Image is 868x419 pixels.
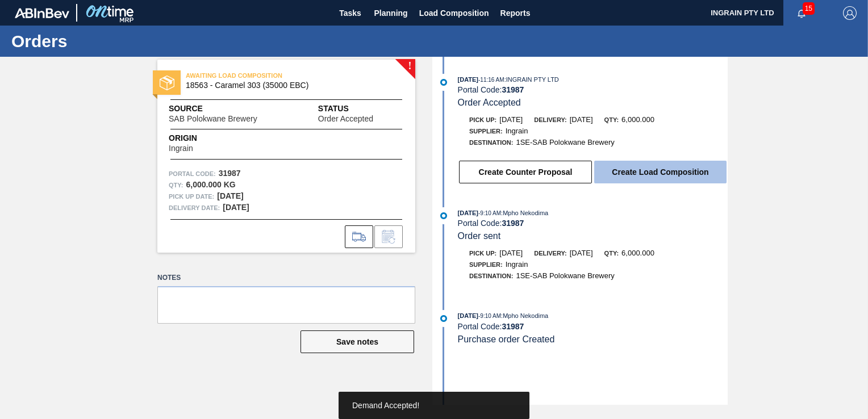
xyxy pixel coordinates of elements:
span: Ingrain [169,144,193,153]
span: Qty : [169,179,183,191]
span: Tasks [338,6,363,20]
div: Portal Code: [458,322,728,331]
span: Pick up: [469,116,496,123]
strong: 31987 [219,169,241,178]
span: Supplier: [469,128,503,135]
button: Create Load Composition [594,161,727,183]
button: Notifications [783,5,820,21]
span: Demand Accepted! [352,401,419,410]
span: - 9:10 AM [478,210,501,216]
img: atual [440,79,447,86]
div: Portal Code: [458,219,728,228]
span: Qty: [604,116,619,123]
span: : Mpho Nekodima [501,209,548,216]
strong: 6,000.000 KG [186,180,235,189]
div: Go to Load Composition [345,225,373,248]
span: AWAITING LOAD COMPOSITION [186,70,345,81]
img: status [160,76,174,90]
span: [DATE] [458,209,478,216]
span: : INGRAIN PTY LTD [504,76,559,83]
span: : Mpho Nekodima [501,312,548,319]
span: [DATE] [499,115,523,124]
span: Order Accepted [318,115,373,123]
img: atual [440,315,447,322]
span: 1SE-SAB Polokwane Brewery [516,138,614,146]
span: Destination: [469,273,513,279]
span: Status [318,103,404,115]
span: 15 [803,2,815,15]
span: Order Accepted [458,98,521,107]
img: Logout [843,6,857,20]
span: Delivery Date: [169,202,220,213]
span: Ingrain [506,260,528,269]
img: TNhmsLtSVTkK8tSr43FrP2fwEKptu5GPRR3wAAAABJRU5ErkJggg== [15,8,69,18]
span: Load Composition [419,6,489,20]
span: Destination: [469,139,513,146]
span: 18563 - Caramel 303 (35000 EBC) [186,81,392,90]
span: [DATE] [570,115,593,124]
strong: 31987 [502,322,524,331]
h1: Orders [11,35,213,48]
span: - 11:16 AM [478,77,504,83]
span: Qty: [604,250,619,257]
label: Notes [157,270,415,286]
span: Planning [374,6,408,20]
button: Create Counter Proposal [459,161,592,183]
span: 6,000.000 [621,115,654,124]
span: Ingrain [506,127,528,135]
span: Pick up Date: [169,191,214,202]
span: [DATE] [499,249,523,257]
button: Save notes [301,330,414,353]
span: Delivery: [534,116,566,123]
span: SAB Polokwane Brewery [169,115,257,123]
span: [DATE] [570,249,593,257]
span: 6,000.000 [621,249,654,257]
span: Supplier: [469,261,503,268]
span: Portal Code: [169,168,216,179]
strong: 31987 [502,219,524,228]
span: [DATE] [458,76,478,83]
img: atual [440,212,447,219]
span: - 9:10 AM [478,313,501,319]
div: Portal Code: [458,85,728,94]
strong: 31987 [502,85,524,94]
span: Source [169,103,291,115]
div: Inform order change [374,225,403,248]
span: Pick up: [469,250,496,257]
span: Reports [500,6,531,20]
strong: [DATE] [223,203,249,212]
span: 1SE-SAB Polokwane Brewery [516,271,614,280]
strong: [DATE] [217,191,243,200]
span: [DATE] [458,312,478,319]
span: Purchase order Created [458,334,555,344]
span: Delivery: [534,250,566,257]
span: Order sent [458,231,501,241]
span: Origin [169,132,222,144]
